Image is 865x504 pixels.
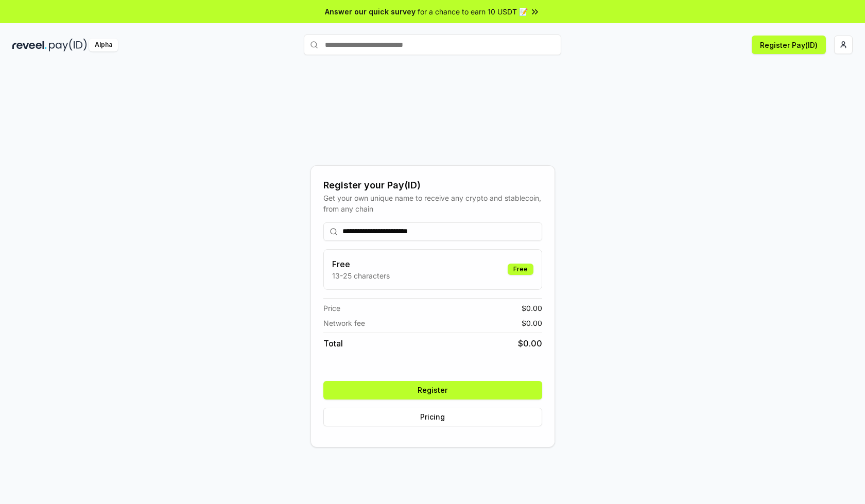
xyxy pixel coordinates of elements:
div: Register your Pay(ID) [323,178,542,193]
span: Total [323,337,343,350]
button: Register Pay(ID) [752,36,826,54]
button: Pricing [323,408,542,426]
div: Alpha [89,39,118,51]
span: $ 0.00 [522,318,542,328]
img: reveel_dark [12,39,47,51]
span: Answer our quick survey [325,6,416,17]
span: Network fee [323,318,365,328]
span: $ 0.00 [518,337,542,350]
h3: Free [332,258,390,270]
div: Get your own unique name to receive any crypto and stablecoin, from any chain [323,193,542,214]
p: 13-25 characters [332,270,390,281]
span: Price [323,303,340,314]
span: for a chance to earn 10 USDT 📝 [418,6,528,17]
img: pay_id [49,39,87,51]
button: Register [323,381,542,399]
span: $ 0.00 [522,303,542,314]
div: Free [508,264,533,275]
